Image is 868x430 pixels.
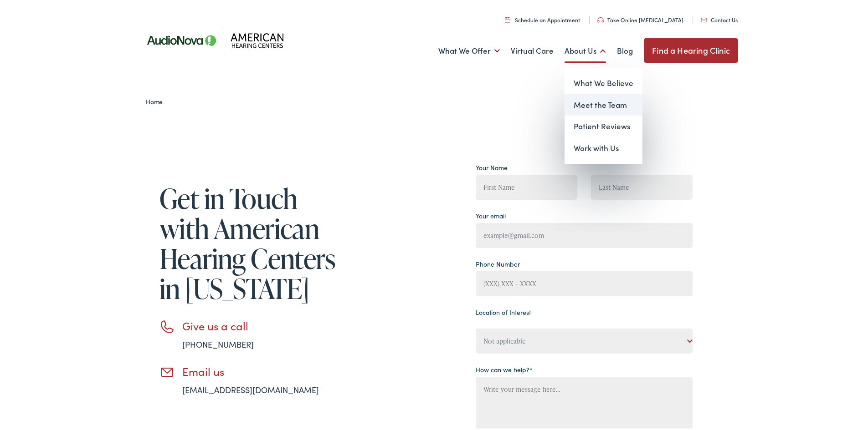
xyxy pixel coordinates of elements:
h1: Get in Touch with American Hearing Centers in [US_STATE] [159,182,346,302]
h3: Give us a call [182,318,346,331]
a: Virtual Care [511,32,554,66]
a: [EMAIL_ADDRESS][DOMAIN_NAME] [182,382,319,394]
a: Work with Us [565,136,642,157]
a: Patient Reviews [565,114,642,136]
input: Last Name [591,173,693,198]
a: Find a Hearing Clinic [644,36,738,61]
img: utility icon [597,15,604,21]
a: Meet the Team [565,92,642,114]
label: Your Name [476,161,508,171]
img: utility icon [505,15,510,21]
a: What We Offer [438,32,500,66]
a: Home [146,95,167,104]
label: Your email [476,209,506,219]
a: Schedule an Appointment [505,14,580,22]
a: Take Online [MEDICAL_DATA] [597,14,683,22]
a: [PHONE_NUMBER] [182,337,254,348]
label: Phone Number [476,258,520,267]
label: How can we help? [476,363,533,373]
a: What We Believe [565,71,642,92]
h3: Email us [182,363,346,376]
input: First Name [476,173,577,198]
img: utility icon [701,16,707,20]
a: About Us [565,32,606,66]
a: Blog [617,32,633,66]
label: Location of Interest [476,306,531,315]
input: example@gmail.com [476,221,693,246]
a: Contact Us [701,14,738,22]
input: (XXX) XXX - XXXX [476,269,693,294]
